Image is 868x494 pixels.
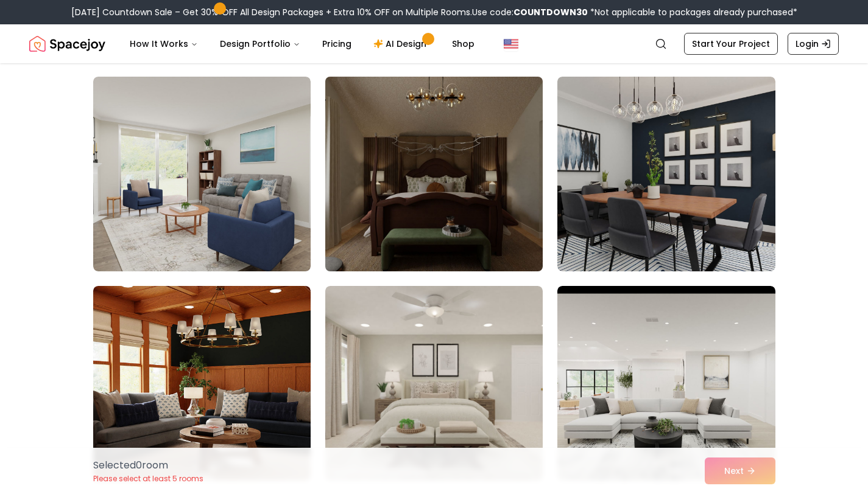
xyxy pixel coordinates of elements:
[120,32,208,56] button: How It Works
[71,6,797,18] div: [DATE] Countdown Sale – Get 30% OFF All Design Packages + Extra 10% OFF on Multiple Rooms.
[120,32,484,56] nav: Main
[210,32,310,56] button: Design Portfolio
[320,72,548,276] img: Room room-2
[588,6,797,18] span: *Not applicable to packages already purchased*
[93,474,203,484] p: Please select at least 5 rooms
[788,33,839,55] a: Login
[504,37,518,51] img: United States
[312,32,361,56] a: Pricing
[513,6,588,18] b: COUNTDOWN30
[93,77,311,271] img: Room room-1
[364,32,440,56] a: AI Design
[557,286,775,481] img: Room room-6
[29,32,105,56] img: Spacejoy Logo
[325,286,543,481] img: Room room-5
[93,458,203,473] p: Selected 0 room
[93,286,311,481] img: Room room-4
[684,33,778,55] a: Start Your Project
[29,32,105,56] a: Spacejoy
[442,32,484,56] a: Shop
[29,24,839,63] nav: Global
[557,77,775,271] img: Room room-3
[472,6,588,18] span: Use code:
